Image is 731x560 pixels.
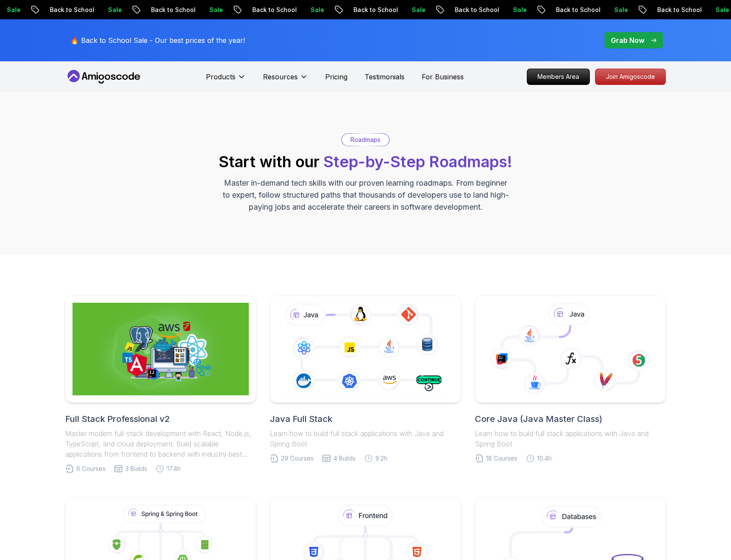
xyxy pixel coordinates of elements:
[299,6,327,14] p: Sale
[325,72,347,82] a: Pricing
[270,413,461,425] h2: Java Full Stack
[611,35,644,45] p: Grab Now
[125,464,147,473] span: 3 Builds
[527,69,590,85] a: Members Area
[537,454,552,463] span: 10.4h
[65,413,256,425] h2: Full Stack Professional v2
[206,72,236,82] p: Products
[206,72,246,89] button: Products
[72,303,249,395] img: Full Stack Professional v2
[221,177,510,213] p: Master in-demand tech skills with our proven learning roadmaps. From beginner to expert, follow s...
[270,428,461,449] p: Learn how to build full stack applications with Java and Spring Boot
[76,464,106,473] span: 6 Courses
[595,69,665,84] p: Join Amigoscode
[263,72,298,82] p: Resources
[475,413,666,425] h2: Core Java (Java Master Class)
[375,454,387,463] span: 9.2h
[527,69,589,84] p: Members Area
[281,454,314,463] span: 29 Courses
[475,428,666,449] p: Learn how to build full stack applications with Java and Spring Boot
[198,6,226,14] p: Sale
[97,6,124,14] p: Sale
[475,295,666,463] a: Core Java (Java Master Class)Learn how to build full stack applications with Java and Spring Boot...
[486,454,517,463] span: 18 Courses
[219,153,512,170] h2: Start with our
[140,6,198,14] p: Back to School
[502,6,529,14] p: Sale
[323,152,512,171] span: Step-by-Step Roadmaps!
[333,454,356,463] span: 4 Builds
[422,72,464,82] a: For Business
[241,6,299,14] p: Back to School
[270,295,461,463] a: Java Full StackLearn how to build full stack applications with Java and Spring Boot29 Courses4 Bu...
[365,72,405,82] a: Testimonials
[603,6,631,14] p: Sale
[65,295,256,473] a: Full Stack Professional v2Full Stack Professional v2Master modern full-stack development with Rea...
[444,6,502,14] p: Back to School
[65,428,256,459] p: Master modern full-stack development with React, Node.js, TypeScript, and cloud deployment. Build...
[167,464,181,473] span: 17.4h
[263,72,308,89] button: Resources
[39,6,97,14] p: Back to School
[646,6,704,14] p: Back to School
[401,6,428,14] p: Sale
[70,35,245,45] p: 🔥 Back to School Sale - Our best prices of the year!
[350,135,381,144] p: Roadmaps
[342,6,401,14] p: Back to School
[595,69,666,85] a: Join Amigoscode
[545,6,603,14] p: Back to School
